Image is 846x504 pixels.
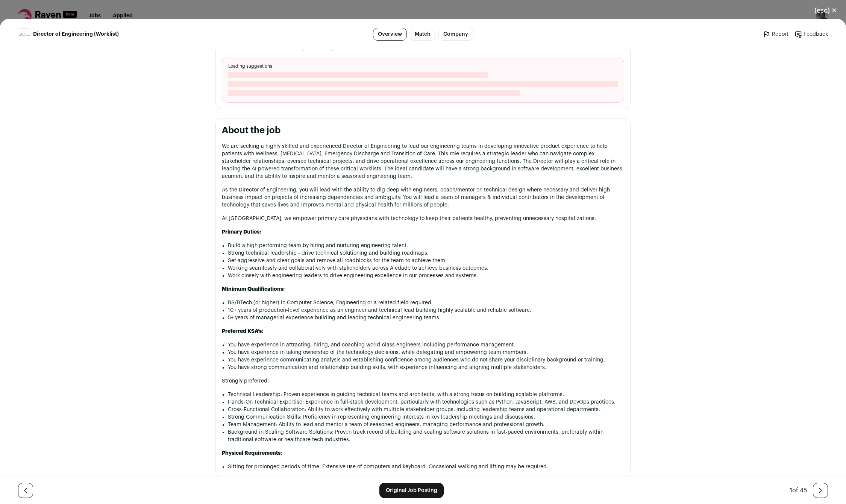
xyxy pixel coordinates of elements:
[790,486,807,495] div: of 45
[222,57,624,103] div: Loading suggestions
[228,272,624,279] p: Work closely with engineering leaders to drive engineering excellence in our processes and systems.
[228,242,624,249] p: Build a high performing team by hiring and nurturing engineering talent.
[228,307,624,314] li: 10+ years of production-level experience as an engineer and technical lead building highly scalab...
[222,186,624,209] p: As the Director of Engineering, you will lead with the ability to dig deep with engineers, coach/...
[228,406,624,413] li: Cross-Functional Collaboration: Ability to work effectively with multiple stakeholder groups, inc...
[222,329,263,334] strong: Preferred KSA’s:
[222,287,285,292] strong: Minimum Qualifications:
[228,249,624,257] p: Strong technical leadership - drive technical solutioning and building roadmaps.
[228,413,624,421] li: Strong Communication Skills: Proficiency in representing engineering interests in key leadership ...
[763,30,788,38] a: Report
[805,2,846,19] button: Close modal
[228,364,624,371] li: You have strong communication and relationship building skills, with experience influencing and a...
[379,483,444,498] a: Original Job Posting
[222,377,624,385] p: Strongly preferred:
[222,229,261,235] strong: Primary Duties:
[228,356,624,364] li: You have experience communicating analysis and establishing confidence among audiences who do not...
[228,314,624,322] li: 5+ years of managerial experience building and leading technical engineering teams.
[222,451,282,456] strong: Physical Requirements:
[222,124,624,137] h2: About the job
[18,32,30,36] img: 872ed3c5d3d04980a3463b7bfa37b263b682a77eaba13eb362730722b187098f.jpg
[228,391,624,398] li: Technical Leadership: Proven experience in guiding technical teams and architects, with a strong ...
[222,143,624,180] p: We are seeking a highly skilled and experienced Director of Engineering to lead our engineering t...
[228,264,624,272] p: Working seamlessly and collaboratively with stakeholders across Aledade to achieve business outco...
[228,341,624,349] li: You have experience in attracting, hiring, and coaching world-class engineers including performan...
[228,398,624,406] li: Hands-On Technical Expertise: Experience in full-stack development, particularly with technologie...
[228,349,624,356] li: You have experience in taking ownership of the technology decisions, while delegating and empower...
[33,30,119,38] span: Director of Engineering (Worklist)
[410,28,435,41] a: Match
[228,463,624,471] li: Sitting for prolonged periods of time. Extensive use of computers and keyboard. Occasional walkin...
[228,299,624,307] li: BS/BTech (or higher) in Computer Science, Engineering or a related field required.
[222,215,624,222] p: At [GEOGRAPHIC_DATA], we empower primary care physicians with technology to keep their patients h...
[790,487,792,493] span: 1
[794,30,828,38] a: Feedback
[373,28,407,41] a: Overview
[438,28,473,41] a: Company
[228,428,624,443] li: Background in Scaling Software Solutions: Proven track record of building and scaling software so...
[228,257,624,264] p: Set aggressive and clear goals and remove all roadblocks for the team to achieve them.
[228,421,624,428] li: Team Management: Ability to lead and mentor a team of seasoned engineers, managing performance an...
